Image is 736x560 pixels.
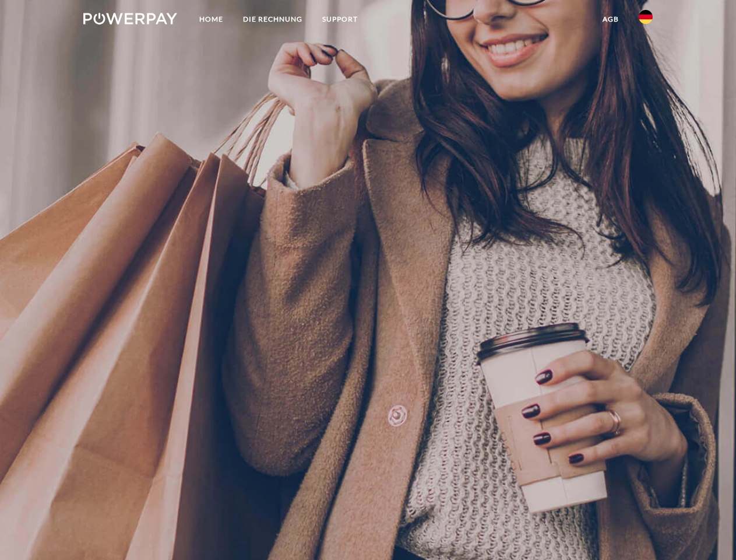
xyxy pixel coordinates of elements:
[639,10,653,24] img: de
[233,9,312,30] a: DIE RECHNUNG
[312,9,368,30] a: SUPPORT
[83,13,177,24] img: logo-powerpay-white.svg
[189,9,233,30] a: Home
[593,9,629,30] a: agb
